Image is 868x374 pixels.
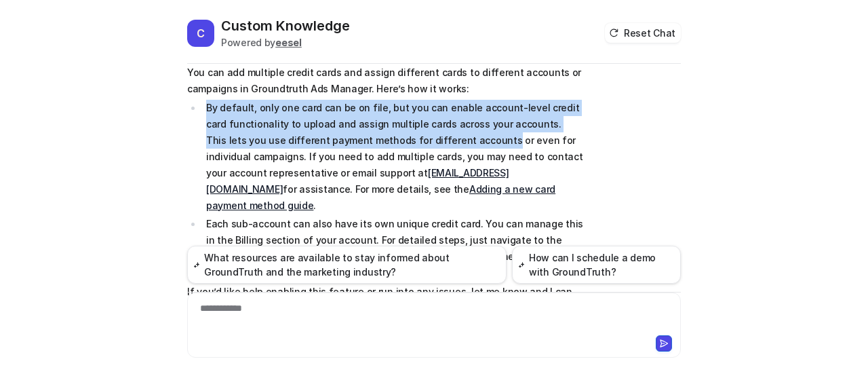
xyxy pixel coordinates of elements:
p: By default, only one card can be on file, but you can enable account-level credit card functional... [206,100,584,214]
button: How can I schedule a demo with GroundTruth? [512,246,681,284]
span: C [187,20,214,47]
p: You can add multiple credit cards and assign different cards to different accounts or campaigns i... [187,64,584,97]
a: [EMAIL_ADDRESS][DOMAIN_NAME] [206,167,509,195]
button: What resources are available to stay informed about GroundTruth and the marketing industry? [187,246,507,284]
div: Powered by [221,35,350,50]
a: Adding a new card payment method guide [206,183,555,211]
button: Reset Chat [605,23,681,43]
p: Each sub-account can also have its own unique credit card. You can manage this in the Billing sec... [206,216,584,281]
b: eesel [275,37,302,48]
h2: Custom Knowledge [221,16,350,35]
